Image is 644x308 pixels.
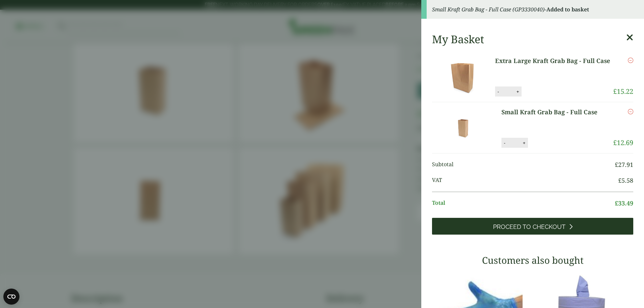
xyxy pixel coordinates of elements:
[432,218,633,235] a: Proceed to Checkout
[546,6,589,13] strong: Added to basket
[432,33,484,46] h2: My Basket
[495,56,611,65] a: Extra Large Kraft Grab Bag - Full Case
[615,199,633,207] bdi: 33.49
[613,138,617,147] span: £
[501,108,605,117] a: Small Kraft Grab Bag - Full Case
[3,289,19,305] button: Open CMP widget
[613,87,617,96] span: £
[615,161,618,169] span: £
[515,89,521,95] button: +
[521,140,528,146] button: +
[618,176,633,184] bdi: 5.58
[432,255,633,266] h3: Customers also bought
[495,89,501,95] button: -
[432,176,618,185] span: VAT
[502,140,507,146] button: -
[615,199,618,207] span: £
[432,199,615,208] span: Total
[432,160,615,169] span: Subtotal
[618,176,622,184] span: £
[628,56,633,64] a: Remove this item
[628,108,633,116] a: Remove this item
[613,138,633,147] bdi: 12.69
[432,6,545,13] em: Small Kraft Grab Bag - Full Case (GP3330040)
[615,161,633,169] bdi: 27.91
[493,223,566,231] span: Proceed to Checkout
[613,87,633,96] bdi: 15.22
